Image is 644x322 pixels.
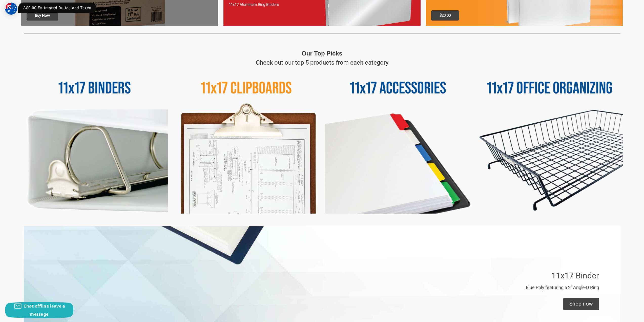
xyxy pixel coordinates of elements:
img: 11x17 Clipboards [173,67,320,214]
div: Shop now [563,298,599,310]
p: Check out our top 5 products from each category [256,58,388,67]
img: duty and tax information for Australia [5,3,17,15]
div: Shop now [569,300,593,308]
span: $20.00 [431,10,459,21]
img: 11x17 Accessories [325,67,471,214]
div: A$0.00 Estimated Duties and Taxes [18,3,96,13]
p: 11x17 Binder [551,270,599,282]
img: 11x17 Binders [21,67,168,214]
button: Chat offline leave a message [5,302,73,318]
span: Buy Now [27,10,58,21]
p: Blue Poly featuring a 2" Angle-D Ring [526,284,599,291]
span: Chat offline leave a message [24,303,65,317]
p: Our Top Picks [302,49,342,58]
img: 11x17 Office Organizing [476,67,623,214]
p: 11x17 Aluminum Ring Binders [229,2,415,8]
